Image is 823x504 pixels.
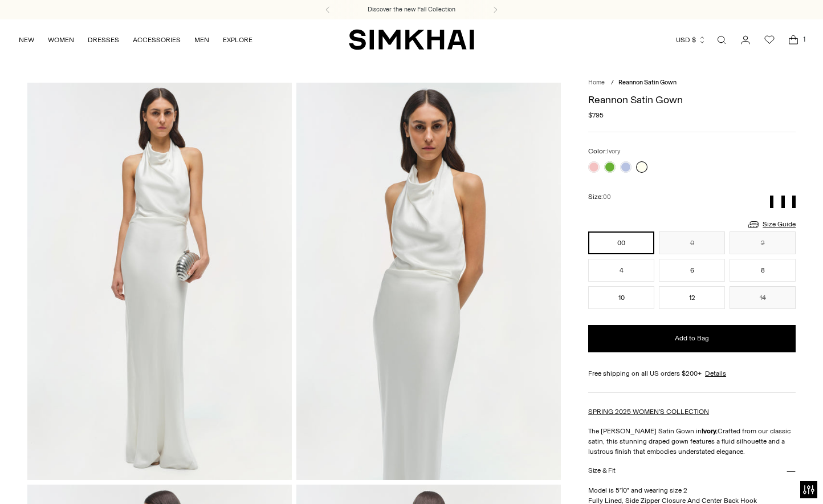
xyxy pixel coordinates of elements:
[223,27,252,52] a: EXPLORE
[133,27,181,52] a: ACCESSORIES
[88,27,119,52] a: DRESSES
[799,34,809,44] span: 1
[782,29,805,51] a: Open cart modal
[588,259,654,282] button: 4
[588,192,611,202] label: Size:
[659,231,725,254] button: 0
[588,286,654,309] button: 10
[588,231,654,254] button: 00
[588,467,616,474] h3: Size & Fit
[710,29,733,51] a: Open search modal
[730,259,796,282] button: 8
[734,29,757,51] a: Go to the account page
[659,286,725,309] button: 12
[611,78,614,88] div: /
[588,457,796,486] button: Size & Fit
[705,368,726,379] a: Details
[588,146,620,157] label: Color:
[659,259,725,282] button: 6
[588,110,604,120] span: $795
[588,408,709,416] a: SPRING 2025 WOMEN'S COLLECTION
[48,27,74,52] a: WOMEN
[747,217,796,231] a: Size Guide
[603,193,611,201] span: 00
[588,426,796,457] p: The [PERSON_NAME] Satin Gown in Crafted from our classic satin, this stunning draped gown feature...
[675,334,709,343] span: Add to Bag
[702,427,718,435] strong: Ivory.
[27,83,292,480] img: Reannon Satin Gown
[368,5,455,14] a: Discover the new Fall Collection
[19,27,34,52] a: NEW
[296,83,561,480] img: Reannon Satin Gown
[349,29,474,51] a: SIMKHAI
[758,29,781,51] a: Wishlist
[194,27,209,52] a: MEN
[676,27,706,52] button: USD $
[607,148,620,155] span: Ivory
[730,286,796,309] button: 14
[588,79,605,86] a: Home
[588,78,796,88] nav: breadcrumbs
[588,368,796,379] div: Free shipping on all US orders $200+
[588,95,796,105] h1: Reannon Satin Gown
[730,231,796,254] button: 2
[588,325,796,352] button: Add to Bag
[618,79,677,86] span: Reannon Satin Gown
